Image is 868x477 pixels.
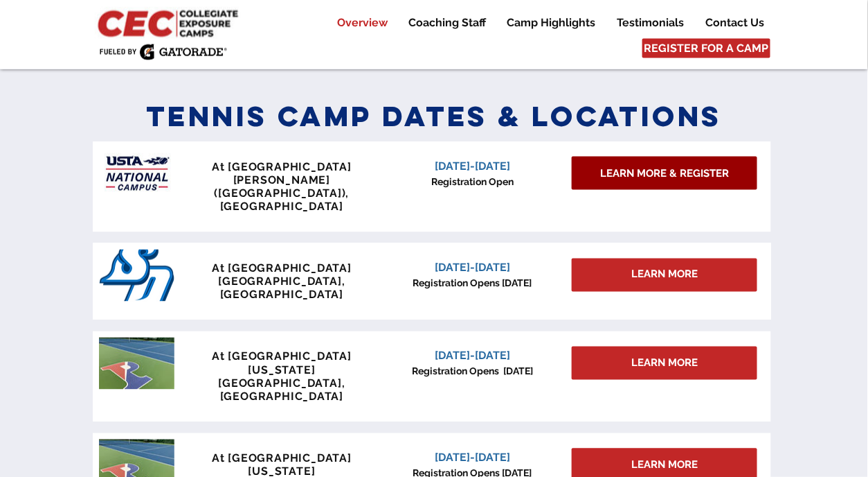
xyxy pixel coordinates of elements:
[218,275,345,302] span: [GEOGRAPHIC_DATA], [GEOGRAPHIC_DATA]
[412,366,533,377] span: Registration Opens [DATE]
[431,176,514,187] span: Registration Open
[572,259,757,292] div: LEARN MORE
[212,350,352,376] span: At [GEOGRAPHIC_DATA][US_STATE]
[435,451,510,465] span: [DATE]-[DATE]
[99,338,174,390] img: penn tennis courts with logo.jpeg
[330,15,395,31] p: Overview
[99,148,174,200] img: USTA Campus image_edited.jpg
[610,15,691,31] p: Testimonials
[606,15,694,31] a: Testimonials
[95,7,244,39] img: CEC Logo Primary_edited.jpg
[572,157,757,190] a: LEARN MORE & REGISTER
[631,268,698,282] span: LEARN MORE
[572,347,757,380] a: LEARN MORE
[316,15,774,31] nav: Site
[99,250,174,302] img: San_Diego_Toreros_logo.png
[212,262,352,275] span: At [GEOGRAPHIC_DATA]
[212,160,352,173] span: At [GEOGRAPHIC_DATA]
[99,44,227,60] img: Fueled by Gatorade.png
[600,166,729,181] span: LEARN MORE & REGISTER
[398,15,496,31] a: Coaching Staff
[215,173,350,213] span: [PERSON_NAME] ([GEOGRAPHIC_DATA]), [GEOGRAPHIC_DATA]
[218,377,345,404] span: [GEOGRAPHIC_DATA], [GEOGRAPHIC_DATA]
[500,15,602,31] p: Camp Highlights
[644,41,769,56] span: REGISTER FOR A CAMP
[401,15,493,31] p: Coaching Staff
[413,278,532,289] span: Registration Opens [DATE]
[631,356,698,371] span: LEARN MORE
[496,15,606,31] a: Camp Highlights
[435,261,510,275] span: [DATE]-[DATE]
[327,15,397,31] a: Overview
[435,349,510,363] span: [DATE]-[DATE]
[435,159,510,173] span: [DATE]-[DATE]
[642,39,770,58] a: REGISTER FOR A CAMP
[695,15,774,31] a: Contact Us
[631,458,698,473] span: LEARN MORE
[698,15,771,31] p: Contact Us
[146,98,722,134] span: Tennis Camp Dates & Locations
